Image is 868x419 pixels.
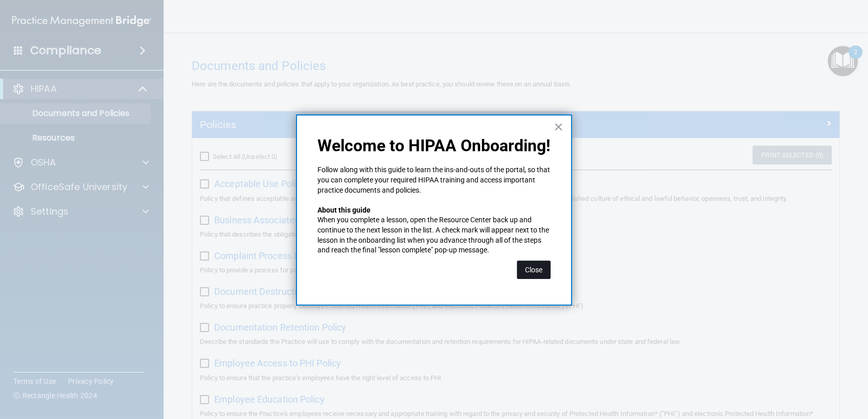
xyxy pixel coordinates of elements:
iframe: Drift Widget Chat Controller [817,348,856,387]
button: Close [517,261,551,279]
button: Close [554,119,563,135]
strong: About this guide [317,206,371,214]
p: Follow along with this guide to learn the ins-and-outs of the portal, so that you can complete yo... [317,165,551,195]
p: Welcome to HIPAA Onboarding! [317,136,551,155]
p: When you complete a lesson, open the Resource Center back up and continue to the next lesson in t... [317,215,551,255]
